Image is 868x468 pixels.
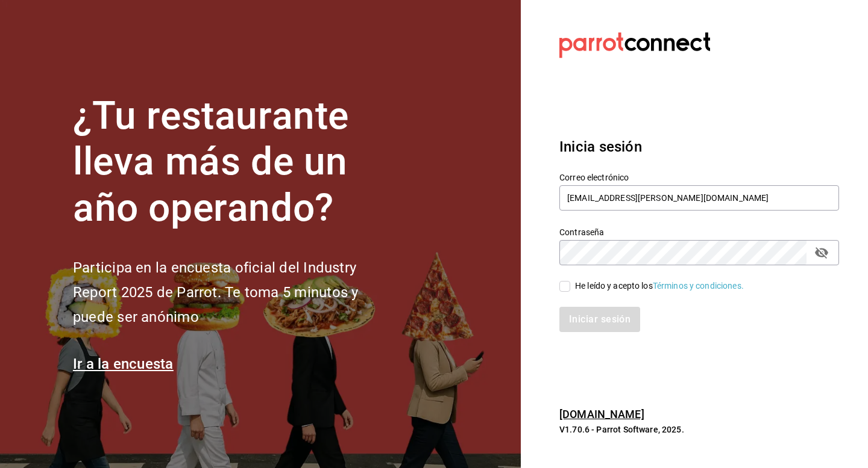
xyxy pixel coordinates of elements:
h3: Inicia sesión [559,136,839,158]
label: Contraseña [559,227,839,236]
label: Correo electrónico [559,173,839,181]
button: passwordField [811,242,832,263]
h1: ¿Tu restaurante lleva más de un año operando? [73,93,398,232]
div: He leído y acepto los [575,280,744,292]
a: Ir a la encuesta [73,356,174,372]
a: Términos y condiciones. [653,281,744,291]
h2: Participa en la encuesta oficial del Industry Report 2025 de Parrot. Te toma 5 minutos y puede se... [73,256,398,329]
input: Ingresa tu correo electrónico [559,185,839,211]
a: [DOMAIN_NAME] [559,408,644,420]
p: V1.70.6 - Parrot Software, 2025. [559,423,839,436]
